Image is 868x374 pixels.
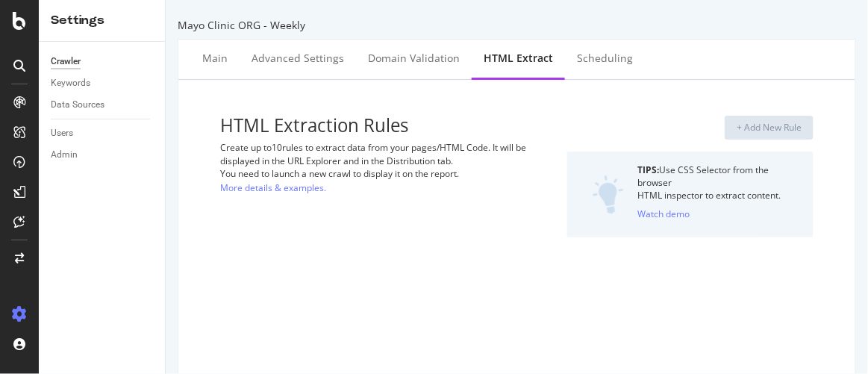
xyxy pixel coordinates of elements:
a: Data Sources [51,97,154,113]
h3: HTML Extraction Rules [220,116,555,135]
div: Mayo Clinic ORG - Weekly [178,18,856,33]
div: Admin [51,147,78,163]
div: Main [202,51,228,66]
div: Users [51,125,73,141]
div: Advanced Settings [252,51,344,66]
div: HTML Extract [484,51,553,66]
div: Keywords [51,75,90,91]
strong: TIPS: [637,163,659,176]
a: Keywords [51,75,154,91]
div: Watch demo [637,208,690,220]
div: Create up to 10 rules to extract data from your pages/HTML Code. It will be displayed in the URL ... [220,141,555,166]
button: + Add New Rule [725,116,814,140]
div: Use CSS Selector from the browser [637,163,802,189]
div: Domain Validation [368,51,460,66]
div: You need to launch a new crawl to display it on the report. [220,167,555,180]
div: Settings [51,12,153,29]
img: DZQOUYU0WpgAAAAASUVORK5CYII= [593,175,624,214]
a: Admin [51,147,154,163]
a: Users [51,125,154,141]
div: + Add New Rule [737,121,802,134]
div: Crawler [51,54,81,69]
div: Data Sources [51,97,104,113]
div: HTML inspector to extract content. [637,189,802,202]
button: Watch demo [637,202,690,225]
div: Scheduling [577,51,633,66]
a: Crawler [51,54,154,69]
a: More details & examples. [220,180,326,196]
